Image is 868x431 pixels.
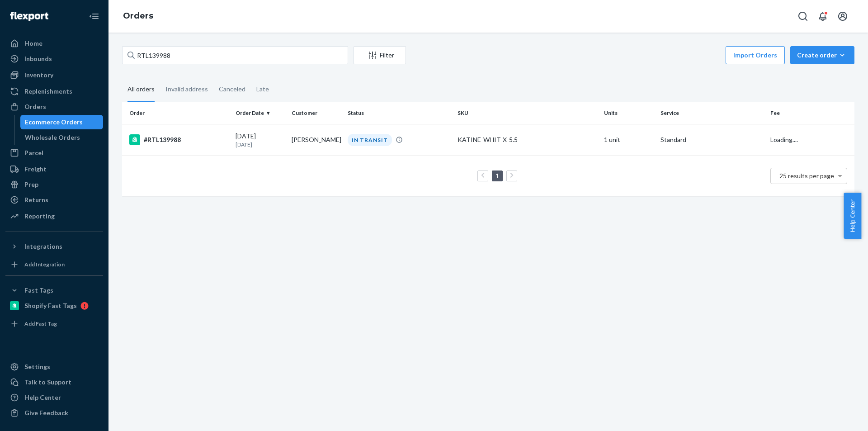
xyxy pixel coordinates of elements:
div: Shopify Fast Tags [24,301,77,310]
div: Parcel [24,148,43,157]
div: Add Integration [24,260,65,268]
div: #RTL139988 [129,134,228,145]
button: Close Navigation [85,7,103,25]
div: Prep [24,180,38,189]
button: Give Feedback [5,406,103,420]
div: Home [24,39,42,48]
a: Home [5,36,103,51]
td: Loading.... [767,124,854,156]
a: Orders [123,11,153,21]
div: Fast Tags [24,286,53,295]
a: Help Center [5,390,103,405]
td: 1 unit [600,124,656,156]
a: Shopify Fast Tags [5,298,103,313]
button: Open Search Box [794,7,812,25]
th: SKU [454,102,600,124]
a: Returns [5,193,103,207]
a: Add Integration [5,257,103,272]
div: Freight [24,165,47,174]
th: Service [657,102,767,124]
button: Open notifications [814,7,832,25]
button: Create order [790,46,854,64]
a: Ecommerce Orders [20,115,104,129]
th: Order [122,102,232,124]
span: 25 results per page [779,172,834,180]
div: Late [256,77,269,101]
div: Inventory [24,71,53,80]
a: Inventory [5,68,103,82]
ol: breadcrumbs [116,3,160,29]
td: [PERSON_NAME] [288,124,344,156]
p: Standard [660,135,763,144]
p: [DATE] [236,141,284,148]
button: Filter [354,46,406,64]
a: Orders [5,99,103,114]
div: Canceled [219,77,245,101]
div: Customer [292,109,340,117]
div: Create order [797,51,848,60]
div: Settings [24,362,50,371]
div: Replenishments [24,87,72,96]
div: Inbounds [24,54,52,63]
button: Fast Tags [5,283,103,298]
div: KATINE-WHIT-X-5.5 [458,135,597,144]
div: Help Center [24,393,61,402]
div: Orders [24,102,46,111]
th: Units [600,102,656,124]
a: Add Fast Tag [5,317,103,331]
a: Page 1 is your current page [494,172,501,180]
div: Invalid address [165,77,208,101]
a: Parcel [5,146,103,160]
div: [DATE] [236,132,284,148]
button: Help Center [844,193,861,239]
div: Talk to Support [24,378,71,387]
div: Reporting [24,212,55,221]
button: Import Orders [726,46,785,64]
img: Flexport logo [10,12,48,21]
div: Integrations [24,242,62,251]
a: Settings [5,360,103,374]
div: Add Fast Tag [24,320,57,327]
div: Wholesale Orders [25,133,80,142]
th: Fee [767,102,854,124]
button: Open account menu [834,7,852,25]
input: Search orders [122,46,348,64]
div: IN TRANSIT [348,134,392,146]
div: Give Feedback [24,408,68,417]
a: Inbounds [5,52,103,66]
div: Returns [24,195,48,204]
a: Talk to Support [5,375,103,389]
div: Ecommerce Orders [25,118,83,127]
a: Replenishments [5,84,103,99]
a: Reporting [5,209,103,223]
a: Wholesale Orders [20,130,104,145]
a: Prep [5,177,103,192]
th: Order Date [232,102,288,124]
div: All orders [127,77,155,102]
button: Integrations [5,239,103,254]
th: Status [344,102,454,124]
div: Filter [354,51,406,60]
a: Freight [5,162,103,176]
